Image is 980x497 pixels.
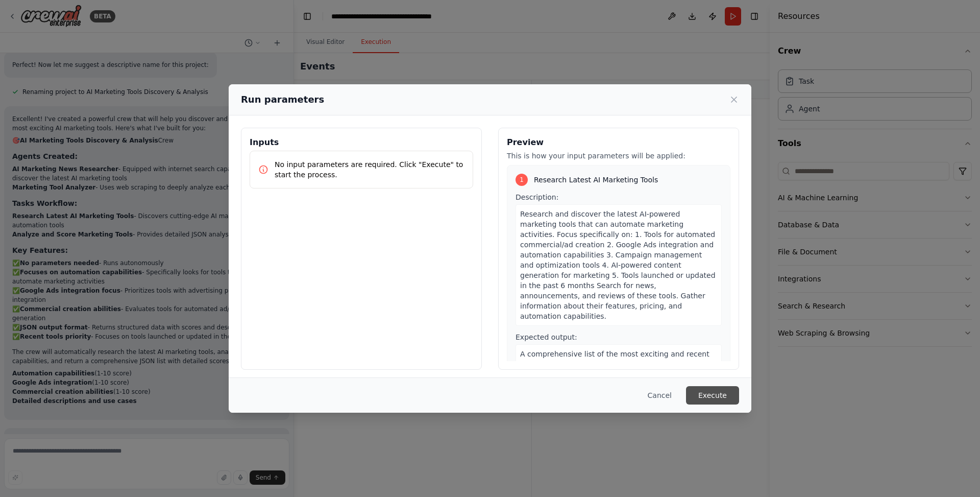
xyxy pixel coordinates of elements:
h2: Run parameters [241,92,324,107]
span: Description: [516,193,558,201]
button: Execute [686,386,739,405]
button: Cancel [640,386,680,405]
p: No input parameters are required. Click "Execute" to start the process. [275,159,464,180]
span: Research Latest AI Marketing Tools [534,175,658,185]
div: 1 [516,174,528,186]
span: Expected output: [516,333,577,341]
h3: Preview [507,136,730,149]
h3: Inputs [250,136,473,149]
span: A comprehensive list of the most exciting and recent AI marketing tools with details about their ... [520,350,717,399]
span: Research and discover the latest AI-powered marketing tools that can automate marketing activitie... [520,210,716,320]
p: This is how your input parameters will be applied: [507,151,730,161]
